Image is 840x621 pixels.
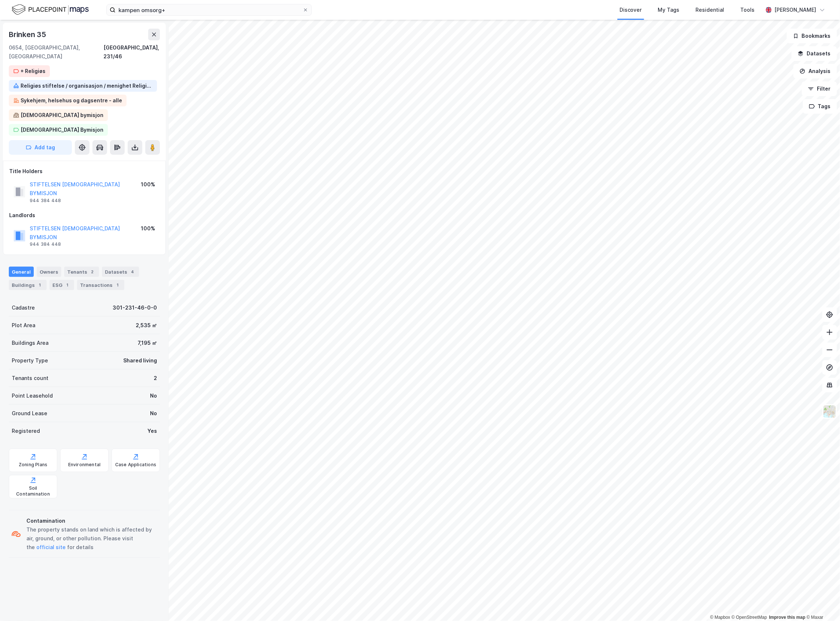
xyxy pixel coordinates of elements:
div: Plot Area [12,321,35,330]
div: Contamination [26,516,157,525]
div: 4 [129,268,136,275]
div: 100% [141,224,155,233]
div: Title Holders [9,167,160,176]
div: My Tags [658,6,680,14]
div: Property Type [12,356,48,365]
a: OpenStreetMap [732,615,767,620]
img: Z [823,405,837,419]
div: Zoning Plans [19,462,47,468]
div: Buildings [9,280,47,290]
div: Owners [37,267,61,277]
div: Discover [620,6,642,14]
button: Tags [803,99,837,114]
div: 0654, [GEOGRAPHIC_DATA], [GEOGRAPHIC_DATA] [9,43,103,61]
div: [PERSON_NAME] [775,6,817,14]
div: Sykehjem, helsehus og dagsentre - alle [21,96,122,105]
div: Shared living [123,356,157,365]
div: Tenants [64,267,99,277]
div: Case Applications [115,462,156,468]
div: Religiøs stiftelse / organisasjon / menighet Religiøs stiftelse / orga [21,81,153,90]
div: + Religiøs [21,67,45,76]
div: [GEOGRAPHIC_DATA], 231/46 [103,43,160,61]
div: Soil Contamination [12,485,54,497]
div: Registered [12,427,40,435]
div: The property stands on land which is affected by air, ground, or other pollution. Please visit th... [26,525,157,552]
img: logo.f888ab2527a4732fd821a326f86c7f29.svg [12,3,89,16]
div: Yes [147,427,157,435]
div: [DEMOGRAPHIC_DATA] Bymisjon [21,125,103,134]
div: Ground Lease [12,409,47,418]
a: Improve this map [769,615,806,620]
div: Kontrollprogram for chat [803,586,840,621]
div: 2,535 ㎡ [136,321,157,330]
div: Datasets [102,267,139,277]
div: 301-231-46-0-0 [113,303,157,312]
div: Landlords [9,211,160,220]
a: Mapbox [710,615,730,620]
div: 1 [36,281,44,289]
div: [DEMOGRAPHIC_DATA] bymisjon [21,111,103,120]
div: Residential [696,6,724,14]
button: Add tag [9,140,72,155]
div: Transactions [77,280,124,290]
div: General [9,267,34,277]
div: 2 [89,268,96,275]
div: Tools [741,6,755,14]
div: No [150,409,157,418]
div: Point Leasehold [12,391,53,400]
div: ESG [50,280,74,290]
div: 100% [141,180,155,189]
button: Filter [802,81,837,96]
div: 944 384 448 [30,241,61,247]
div: Tenants count [12,374,48,383]
div: 1 [64,281,71,289]
div: 1 [114,281,121,289]
button: Datasets [792,46,837,61]
div: No [150,391,157,400]
div: Buildings Area [12,339,48,347]
div: Cadastre [12,303,35,312]
button: Bookmarks [787,29,837,43]
div: 944 384 448 [30,198,61,204]
div: Brinken 35 [9,29,48,40]
div: 2 [154,374,157,383]
button: Analysis [793,64,837,78]
div: 7,195 ㎡ [138,339,157,347]
div: Environmental [68,462,101,468]
iframe: Chat Widget [803,586,840,621]
input: Search by address, cadastre, landlords, tenants or people [116,4,303,15]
